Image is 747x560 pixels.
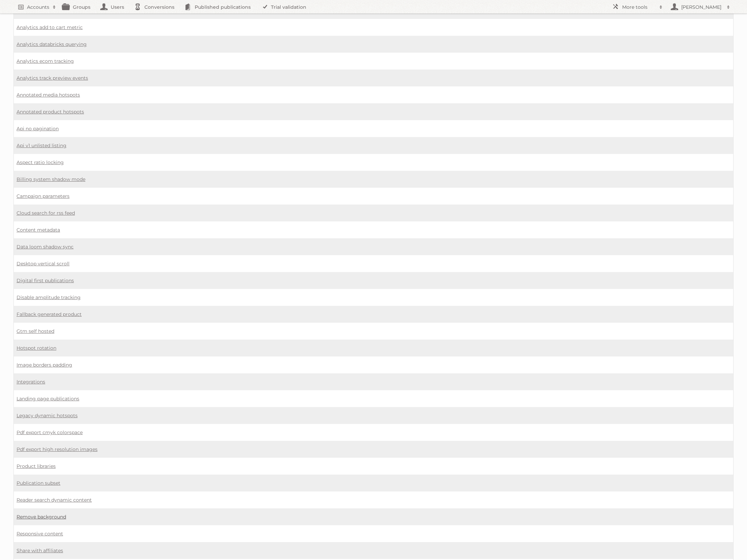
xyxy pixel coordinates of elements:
a: Api v1 unlisted listing [17,142,66,149]
a: Analytics track preview events [17,75,88,81]
a: Product libraries [17,463,56,469]
a: Analytics ecom tracking [17,58,74,64]
a: Legacy dynamic hotspots [17,412,78,419]
a: Remove background [17,514,66,520]
h2: [PERSON_NAME] [680,4,723,10]
a: Api no pagination [17,126,59,132]
a: Reader search dynamic content [17,497,92,503]
a: Image borders padding [17,362,72,368]
a: Data loom shadow sync [17,244,74,250]
a: Publication subset [17,480,60,486]
a: Analytics databricks querying [17,41,87,47]
a: Share with affiliates [17,548,63,554]
a: Disable amplitude tracking [17,294,81,300]
a: Responsive content [17,531,63,537]
a: Cloud search for rss feed [17,210,75,216]
a: Analytics add to cart metric [17,24,83,30]
a: Pdf export cmyk colorspace [17,429,83,435]
a: Annotated product hotspots [17,109,84,115]
a: Digital first publications [17,277,74,284]
a: Integrations [17,379,45,385]
a: Campaign parameters [17,193,70,199]
a: Fallback generated product [17,311,82,317]
a: Desktop vertical scroll [17,261,70,267]
a: Annotated media hotspots [17,92,80,98]
a: Billing system shadow mode [17,176,85,182]
a: Aspect ratio locking [17,159,64,165]
a: Pdf export high resolution images [17,446,98,452]
a: Gtm self hosted [17,328,54,334]
a: Hotspot rotation [17,345,56,351]
h2: More tools [622,4,656,10]
a: Landing page publications [17,396,79,402]
h2: Accounts [27,4,49,10]
a: Content metadata [17,227,60,233]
